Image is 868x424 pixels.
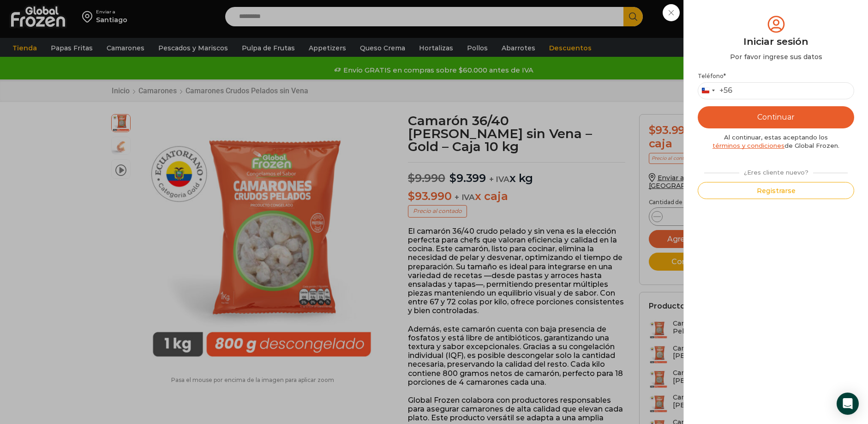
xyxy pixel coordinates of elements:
div: ¿Eres cliente nuevo? [700,165,852,177]
div: Iniciar sesión [698,35,854,48]
div: +56 [719,86,732,96]
div: Al continuar, estas aceptando los de Global Frozen. [698,133,854,150]
button: Selected country [698,83,732,99]
button: Continuar [698,106,854,128]
div: Por favor ingrese sus datos [698,52,854,61]
button: Registrarse [698,182,854,199]
div: Open Intercom Messenger [837,393,859,415]
label: Teléfono [698,73,854,80]
a: términos y condiciones [712,142,784,149]
img: tabler-icon-user-circle.svg [766,14,787,35]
